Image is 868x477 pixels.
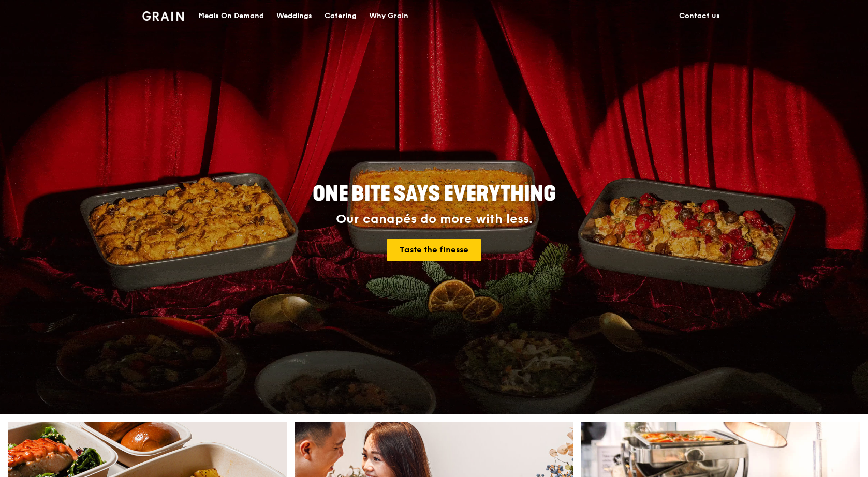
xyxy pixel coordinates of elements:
a: Contact us [673,1,726,32]
div: Catering [325,1,357,32]
a: Catering [318,1,363,32]
a: Why Grain [363,1,415,32]
span: ONE BITE SAYS EVERYTHING [313,182,556,206]
div: Why Grain [369,1,408,32]
a: Taste the finesse [387,239,481,261]
div: Weddings [276,1,312,32]
div: Our canapés do more with less. [248,212,621,227]
img: Grain [142,11,184,21]
a: Weddings [270,1,318,32]
div: Meals On Demand [198,1,264,32]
